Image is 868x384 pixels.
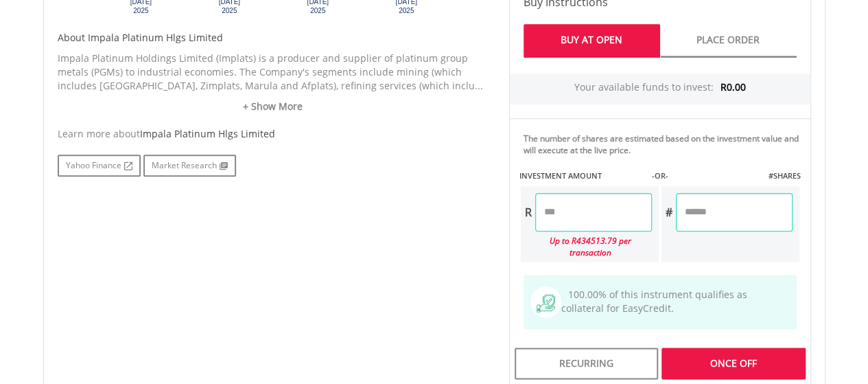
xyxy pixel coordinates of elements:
[521,231,652,262] div: Up to R434513.79 per transaction
[660,24,797,58] a: Place Order
[58,100,489,113] a: + Show More
[524,24,660,58] a: Buy At Open
[537,294,555,313] img: collateral-qualifying-green.svg
[140,127,275,140] span: Impala Platinum Hlgs Limited
[651,170,668,181] label: -OR-
[524,133,805,156] div: The number of shares are estimated based on the investment value and will execute at the live price.
[661,348,805,379] div: Once Off
[521,193,535,231] div: R
[519,170,602,181] label: INVESTMENT AMOUNT
[58,155,141,177] a: Yahoo Finance
[58,127,489,141] div: Learn more about
[510,74,810,104] div: Your available funds to invest:
[768,170,800,181] label: #SHARES
[58,52,489,93] p: Impala Platinum Holdings Limited (Implats) is a producer and supplier of platinum group metals (P...
[515,348,658,379] div: Recurring
[661,193,676,231] div: #
[720,80,746,93] span: R0.00
[561,288,747,315] span: 100.00% of this instrument qualifies as collateral for EasyCredit.
[143,155,236,177] a: Market Research
[58,31,489,45] h5: About Impala Platinum Hlgs Limited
